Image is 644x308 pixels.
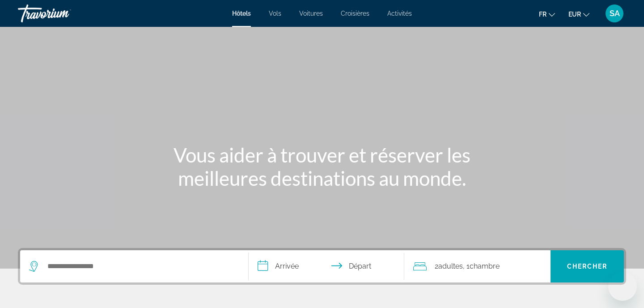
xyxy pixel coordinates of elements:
div: Search widget [20,250,624,282]
a: Travorium [18,2,107,25]
a: Voitures [299,10,323,17]
a: Vols [269,10,281,17]
button: Change currency [568,8,589,21]
span: EUR [568,11,581,18]
button: Change language [539,8,555,21]
button: Travelers: 2 adults, 0 children [404,250,551,282]
span: , 1 [463,260,500,273]
span: SA [610,9,620,18]
span: Adultes [438,262,463,270]
a: Activités [387,10,412,17]
span: fr [539,11,547,18]
button: Search [551,250,624,282]
button: User Menu [603,4,626,23]
button: Select check in and out date [249,250,404,282]
span: 2 [435,260,463,273]
iframe: Bouton de lancement de la fenêtre de messagerie [608,272,637,301]
a: Hôtels [232,10,251,17]
a: Croisières [341,10,369,17]
input: Search hotel destination [47,260,235,273]
span: Chercher [567,263,608,270]
h1: Vous aider à trouver et réserver les meilleures destinations au monde. [154,143,490,190]
span: Chambre [470,262,500,270]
